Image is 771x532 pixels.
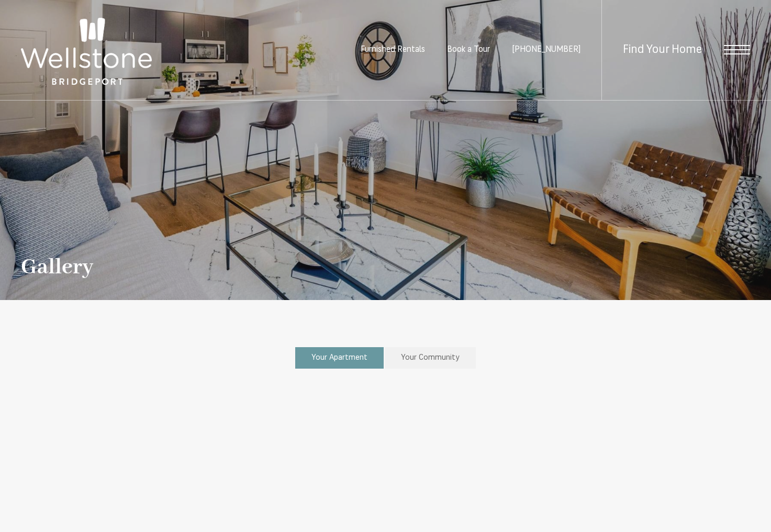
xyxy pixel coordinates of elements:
a: Book a Tour [447,46,490,54]
a: Your Apartment [295,347,384,369]
span: [PHONE_NUMBER] [512,46,580,54]
a: Furnished Rentals [361,46,425,54]
a: Call Us at (253) 642-8681 [512,46,580,54]
a: Your Community [385,347,476,369]
img: Wellstone [21,18,152,85]
button: Open Menu [724,45,750,54]
span: Your Community [401,354,460,362]
h1: Gallery [21,256,93,279]
span: Your Apartment [311,354,367,362]
a: Find Your Home [623,44,702,56]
